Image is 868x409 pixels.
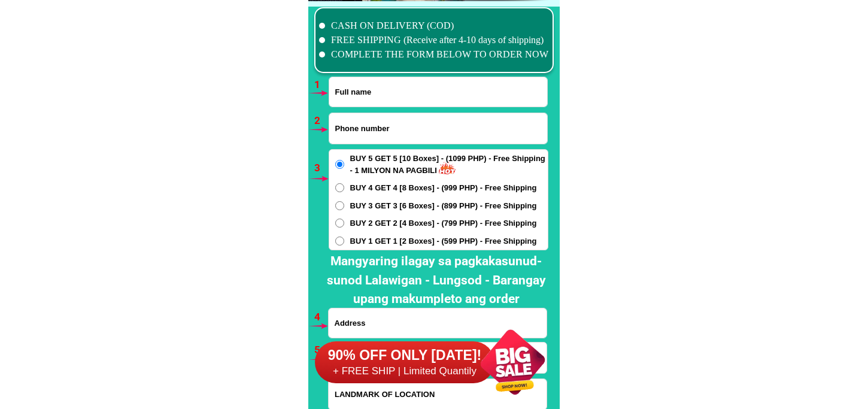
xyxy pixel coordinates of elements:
h6: 4 [314,310,328,325]
input: BUY 2 GET 2 [4 Boxes] - (799 PHP) - Free Shipping [335,219,344,228]
h6: 1 [314,77,328,93]
span: BUY 2 GET 2 [4 Boxes] - (799 PHP) - Free Shipping [350,217,537,229]
input: BUY 3 GET 3 [6 Boxes] - (899 PHP) - Free Shipping [335,201,344,210]
h6: 90% OFF ONLY [DATE]! [315,347,494,365]
li: CASH ON DELIVERY (COD) [319,19,549,33]
span: BUY 3 GET 3 [6 Boxes] - (899 PHP) - Free Shipping [350,200,537,212]
input: BUY 5 GET 5 [10 Boxes] - (1099 PHP) - Free Shipping - 1 MILYON NA PAGBILI [335,160,344,169]
h6: 2 [314,113,328,129]
li: COMPLETE THE FORM BELOW TO ORDER NOW [319,47,549,62]
h6: 5 [314,343,328,358]
span: BUY 5 GET 5 [10 Boxes] - (1099 PHP) - Free Shipping - 1 MILYON NA PAGBILI [350,153,548,176]
h6: 3 [314,160,328,176]
h6: + FREE SHIP | Limited Quantily [315,365,494,378]
input: Input full_name [329,77,547,107]
span: BUY 4 GET 4 [8 Boxes] - (999 PHP) - Free Shipping [350,182,537,194]
h2: Mangyaring ilagay sa pagkakasunud-sunod Lalawigan - Lungsod - Barangay upang makumpleto ang order [318,252,554,309]
span: BUY 1 GET 1 [2 Boxes] - (599 PHP) - Free Shipping [350,235,537,247]
input: Input phone_number [329,113,547,144]
li: FREE SHIPPING (Receive after 4-10 days of shipping) [319,33,549,47]
input: BUY 1 GET 1 [2 Boxes] - (599 PHP) - Free Shipping [335,237,344,246]
input: BUY 4 GET 4 [8 Boxes] - (999 PHP) - Free Shipping [335,183,344,192]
